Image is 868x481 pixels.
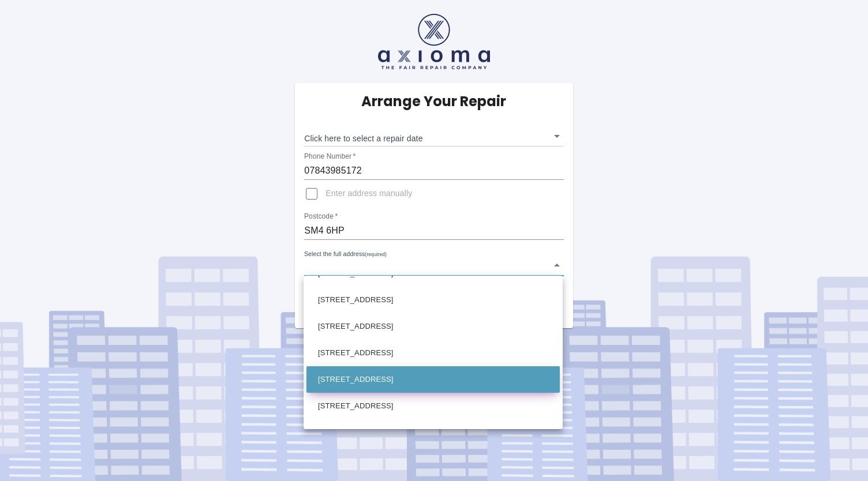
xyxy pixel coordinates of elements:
[306,393,560,419] li: [STREET_ADDRESS]
[306,313,560,340] li: [STREET_ADDRESS]
[306,287,560,313] li: [STREET_ADDRESS]
[306,340,560,366] li: [STREET_ADDRESS]
[306,419,560,446] li: [STREET_ADDRESS]
[306,366,560,393] li: [STREET_ADDRESS]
